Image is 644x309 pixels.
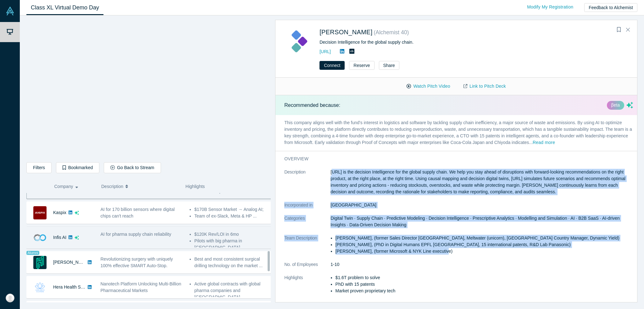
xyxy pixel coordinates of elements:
[53,235,66,240] a: Infis AI
[26,0,103,15] a: Class XL Virtual Demo Day
[284,27,313,56] img: Kimaru AI's Logo
[400,81,457,92] button: Watch Pitch Video
[194,256,272,269] li: Best and most consistent surgical drilling technology on the market ...
[319,61,345,70] button: Connect
[33,206,47,219] img: Kaspix's Logo
[54,180,73,193] span: Company
[336,274,633,281] li: $1.6T problem to solve
[349,61,374,70] button: Reserve
[75,211,79,215] svg: dsa ai sparkles
[457,81,513,92] a: Link to Pitch Deck
[54,180,95,193] button: Company
[284,202,330,215] dt: Incorporated in
[26,162,52,173] button: Filters
[533,139,555,146] button: Read more
[330,202,633,208] dd: [GEOGRAPHIC_DATA]
[53,210,66,215] a: Kaspix
[336,235,633,241] li: [PERSON_NAME], (former Sales Director [GEOGRAPHIC_DATA], Meltwater (unicorn), [GEOGRAPHIC_DATA] C...
[101,180,179,193] button: Description
[194,213,272,219] li: Team of ex-Slack, Meta & HP ...
[101,182,182,194] span: Decision Intelligence for the global supply chain.
[104,162,161,173] button: Go Back to Stream
[101,180,123,193] span: Description
[319,49,331,54] a: [URL]
[33,281,47,294] img: Hera Health Solutions's Logo
[284,274,330,301] dt: Highlights
[584,3,637,12] button: Feedback to Alchemist
[520,2,580,13] a: Modify My Registration
[319,29,372,36] a: [PERSON_NAME]
[284,215,330,235] dt: Categories
[194,206,272,213] li: $170B Sensor Market → Analog AI;
[186,184,205,189] span: Highlights
[284,169,330,202] dt: Description
[330,169,633,195] p: [URL] is the decision Intelligence for the global supply chain. We help you stay ahead of disrupt...
[284,261,330,274] dt: No. of Employees
[6,7,14,15] img: Alchemist Vault Logo
[33,256,47,269] img: Hubly Surgical's Logo
[194,238,272,251] li: Pilots with big pharma in [GEOGRAPHIC_DATA] ...
[336,241,633,248] li: [PERSON_NAME], (PhD in Digital Humans EPFL [GEOGRAPHIC_DATA], 15 international patents, R&D Lab P...
[6,294,14,302] img: Vlad Stoicescu's Account
[101,281,181,293] span: Nanotech Platform Unlocking Multi-Billion Pharmaceutical Markets
[194,281,272,301] li: Active global contracts with global pharma companies and [GEOGRAPHIC_DATA] ...
[33,231,47,244] img: Infis AI's Logo
[284,102,340,109] p: Recommended because:
[336,281,633,288] li: PhD with 15 patents
[336,248,633,255] li: [PERSON_NAME], (former Microsoft & NYK Line executive)
[284,156,624,162] h3: overview
[330,261,633,268] dd: 1-10
[607,101,625,110] div: βeta
[53,284,96,290] a: Hera Health Solutions
[379,61,399,70] button: Share
[374,29,409,36] small: ( Alchemist 40 )
[56,162,99,173] button: Bookmarked
[101,207,175,218] span: AI for 170 billion sensors where digital chips can't reach
[336,288,633,294] li: Market proven proprietary tech
[75,235,79,240] svg: dsa ai sparkles
[27,20,270,157] iframe: Zeehub AI
[284,235,330,261] dt: Team Description
[101,232,171,237] span: AI for pharma supply chain reliability
[101,257,173,268] span: Revolutionizing surgery with uniquely 100% effective SMART Auto-Stop.
[26,251,39,255] span: Alumni
[623,25,633,35] button: Close
[626,102,633,108] svg: dsa ai sparkles
[194,231,272,238] li: $120K Rev/LOI in 6mo
[319,39,529,46] div: Decision Intelligence for the global supply chain.
[275,115,642,151] p: This company aligns well with the fund's interest in logistics and software by tackling supply ch...
[53,260,107,265] a: [PERSON_NAME] Surgical
[330,216,620,227] span: Digital Twin · Supply Chain · Predictive Modeling · Decision Intelligence · Prescriptive Analytic...
[614,25,623,34] button: Bookmark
